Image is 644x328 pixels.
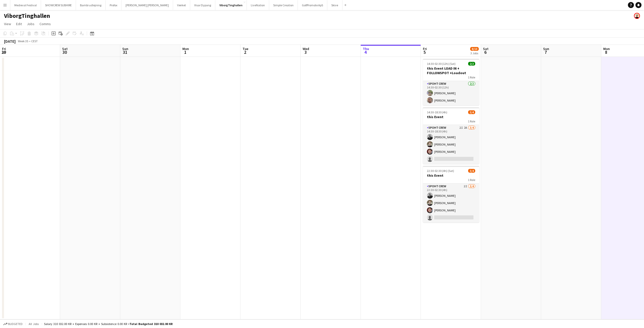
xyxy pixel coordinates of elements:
span: Fri [423,46,427,51]
span: 4 [362,49,369,55]
app-job-card: 14:30-18:30 (4h)3/4this Event1 RoleSpoht Crew2I2A3/414:30-18:30 (4h)[PERSON_NAME][PERSON_NAME][PE... [423,107,479,164]
span: Thu [363,46,369,51]
span: All jobs [28,322,40,326]
span: 22:30-02:30 (4h) (Sat) [427,169,454,173]
app-card-role: Spoht Crew2I2A3/414:30-18:30 (4h)[PERSON_NAME][PERSON_NAME][PERSON_NAME] [423,125,479,164]
button: Bambi udlejning [76,0,106,10]
h3: this Event [423,173,479,178]
span: Mon [603,46,610,51]
button: LiveNation [247,0,269,10]
span: 29 [1,49,6,55]
span: 3/4 [468,169,475,173]
button: Budgeted [3,321,23,327]
span: 5 [422,49,427,55]
span: 1 Role [468,178,475,182]
span: Week 35 [17,39,29,43]
span: 1 Role [468,75,475,79]
span: View [4,22,11,26]
span: 2/2 [468,62,475,66]
h3: this Event LOAD IN + FOLLOWSPOT +Loadout [423,66,479,75]
app-job-card: 14:30-02:30 (12h) (Sat)2/2this Event LOAD IN + FOLLOWSPOT +Loadout1 RoleSpoht Crew2/214:30-02:30 ... [423,59,479,105]
span: 1 Role [468,119,475,123]
span: Budgeted [8,322,23,326]
span: 6 [482,49,489,55]
span: 7 [542,49,549,55]
app-card-role: Spoht Crew2/214:30-02:30 (12h)[PERSON_NAME][PERSON_NAME] [423,81,479,105]
a: Edit [14,21,24,27]
span: 1 [182,49,189,55]
span: 8 [602,49,610,55]
div: CEST [31,39,38,43]
app-job-card: 22:30-02:30 (4h) (Sat)3/4this Event1 RoleSpoht Crew2I3/422:30-02:30 (4h)[PERSON_NAME][PERSON_NAME... [423,166,479,222]
button: Skive [327,0,342,10]
span: Sun [122,46,128,51]
h3: this Event [423,115,479,119]
span: Sat [483,46,489,51]
button: GolfPromote ApS [298,0,327,10]
span: 8/10 [470,47,479,51]
span: Sat [62,46,68,51]
span: Edit [16,22,22,26]
span: Tue [243,46,248,51]
span: Jobs [27,22,34,26]
span: Total Budgeted 310 032.00 KR [130,322,173,326]
button: Medieval Festival [10,0,41,10]
span: 14:30-18:30 (4h) [427,110,447,114]
span: Sun [543,46,549,51]
button: [PERSON_NAME] [PERSON_NAME] [122,0,173,10]
span: 3 [302,49,309,55]
a: Jobs [25,21,36,27]
span: Fri [2,46,6,51]
h1: ViborgTinghallen [4,12,50,20]
a: Comms [37,21,53,27]
button: Værket [173,0,190,10]
div: Salary 310 032.00 KR + Expenses 0.00 KR + Subsistence 0.00 KR = [44,322,173,326]
span: 30 [61,49,68,55]
app-card-role: Spoht Crew2I3/422:30-02:30 (4h)[PERSON_NAME][PERSON_NAME][PERSON_NAME] [423,183,479,222]
div: [DATE] [4,39,16,44]
button: Profox [106,0,122,10]
span: Mon [182,46,189,51]
button: Visar Dypang [190,0,215,10]
app-user-avatar: Armando NIkol Irom [634,13,640,19]
span: Wed [303,46,309,51]
button: ViborgTinghallen [215,0,247,10]
span: 3/4 [468,110,475,114]
span: 31 [122,49,128,55]
div: 3 Jobs [470,51,478,55]
span: Comms [39,22,51,26]
span: 2 [242,49,248,55]
button: Simple Creation [269,0,298,10]
a: View [2,21,13,27]
span: 14:30-02:30 (12h) (Sat) [427,62,456,66]
button: SHOWCREW SUBHIRE [41,0,76,10]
